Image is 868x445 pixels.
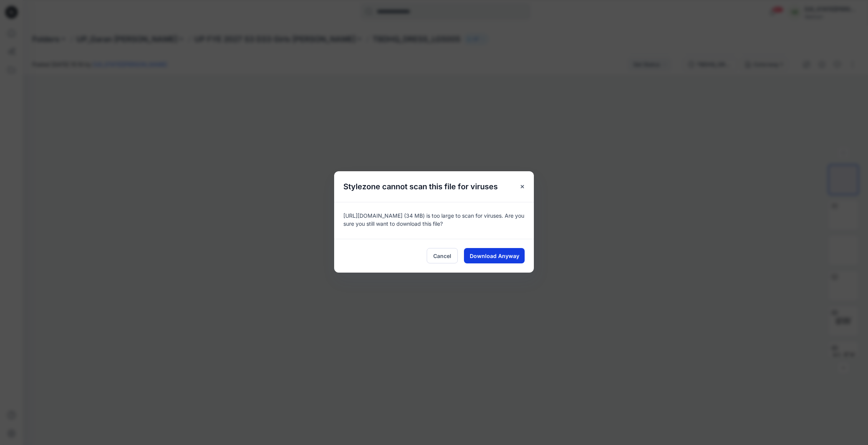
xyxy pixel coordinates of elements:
button: Cancel [427,248,458,263]
button: Close [515,180,529,194]
div: [URL][DOMAIN_NAME] (34 MB) is too large to scan for viruses. Are you sure you still want to downl... [334,202,534,239]
span: Cancel [433,252,451,260]
h5: Stylezone cannot scan this file for viruses [334,171,507,202]
span: Download Anyway [470,252,519,260]
button: Download Anyway [464,248,525,263]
